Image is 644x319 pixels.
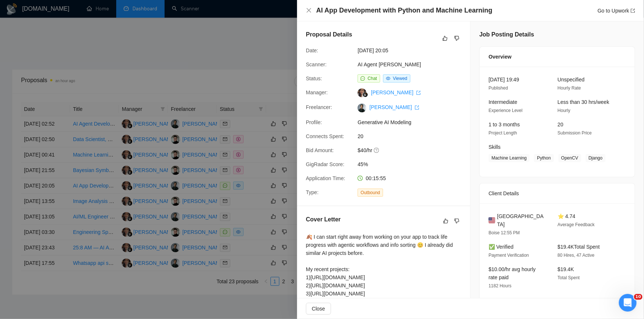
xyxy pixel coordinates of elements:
span: 80 Hires, 47 Active [558,253,595,258]
span: ⭐ 4.74 [558,213,575,219]
span: Application Time: [306,175,345,181]
div: 🍂 I can start right away from working on your app to track life progress with agentic workflows a... [306,233,461,314]
span: dislike [454,218,459,224]
span: Total Spent [558,275,580,280]
button: dislike [452,217,461,225]
span: 20 [558,122,564,127]
span: Connects Spent: [306,133,344,139]
span: 20 [358,132,468,140]
span: Average Feedback [558,222,595,227]
span: ✅ Verified [489,244,514,250]
span: Date: [306,48,318,53]
span: OpenCV [558,154,581,162]
a: Go to Upworkexport [597,8,635,14]
button: like [441,34,450,43]
span: like [443,218,448,224]
img: gigradar-bm.png [363,92,368,97]
span: Django [586,154,606,162]
span: Freelancer: [306,104,332,110]
span: Chat [368,76,377,81]
span: $19.4K Total Spent [558,244,600,250]
span: 00:15:55 [366,175,386,181]
span: Less than 30 hrs/week [558,99,609,105]
span: export [415,105,419,110]
span: Type: [306,189,318,195]
button: Close [306,7,312,14]
span: Profile: [306,119,322,125]
span: [DATE] 20:05 [358,46,468,55]
span: [GEOGRAPHIC_DATA] [497,212,546,228]
span: Generative AI Modeling [358,118,468,126]
span: $10.00/hr avg hourly rate paid [489,266,536,280]
h5: Proposal Details [306,30,352,39]
span: dislike [454,35,459,41]
h5: Job Posting Details [479,30,534,39]
span: Manager: [306,90,328,95]
span: Boise 12:55 PM [489,230,520,235]
span: Payment Verification [489,253,529,258]
span: Outbound [358,189,383,197]
a: [PERSON_NAME] export [369,104,419,110]
span: Skills [489,144,501,150]
span: Published [489,85,508,91]
button: dislike [452,34,461,43]
span: 45% [358,160,468,168]
span: [DATE] 19:49 [489,77,519,83]
span: Submission Price [558,130,592,136]
img: c1No51xU7MlnVNp1sZWpsVHJh88pVdtkbTzcTJ-0yOUIvNyepkLgS2J7D0Lv65YILf [358,104,366,112]
span: Machine Learning [489,154,530,162]
span: Close [312,305,325,313]
button: Close [306,303,331,315]
span: Viewed [393,76,407,81]
span: Project Length [489,130,517,136]
h4: AI App Development with Python and Machine Learning [316,6,492,15]
span: Python [534,154,554,162]
a: AI Agent [PERSON_NAME] [358,62,421,67]
span: export [631,8,635,13]
h5: Cover Letter [306,215,341,224]
span: $40/hr [358,146,468,154]
span: clock-circle [358,176,363,181]
img: 🇺🇸 [489,216,495,224]
button: like [441,217,450,225]
span: Hourly [558,108,571,113]
span: $19.4K [558,266,574,272]
iframe: Intercom live chat [619,294,637,312]
span: Overview [489,53,512,61]
div: Client Details [489,183,626,203]
span: 10 [634,294,643,300]
a: [PERSON_NAME] export [371,90,421,95]
span: Hourly Rate [558,85,581,91]
span: question-circle [374,147,380,153]
span: GigRadar Score: [306,161,344,167]
span: 1 to 3 months [489,122,520,127]
span: eye [386,76,390,81]
span: message [361,76,365,81]
span: Intermediate [489,99,517,105]
span: Experience Level [489,108,523,113]
span: Bid Amount: [306,147,334,153]
span: Unspecified [558,77,585,83]
span: close [306,7,312,13]
span: like [442,35,448,41]
span: Status: [306,76,322,81]
span: export [416,91,421,95]
span: Scanner: [306,62,327,67]
span: 1182 Hours [489,283,512,288]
